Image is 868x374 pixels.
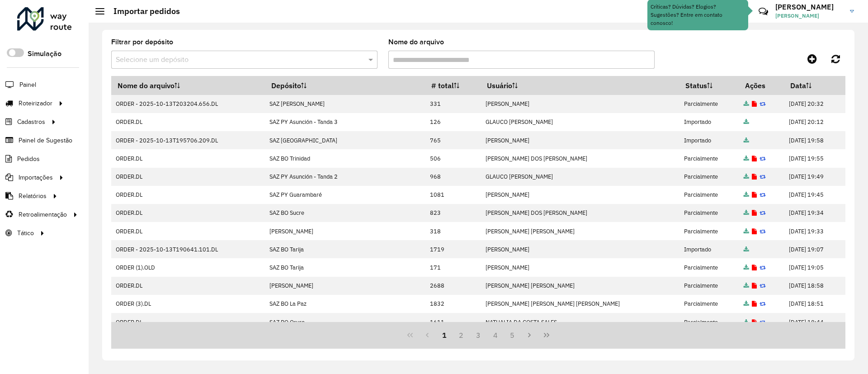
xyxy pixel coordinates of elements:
td: GLAUCO [PERSON_NAME] [481,113,679,131]
label: Nome do arquivo [388,37,444,47]
td: ORDER - 2025-10-13T190641.101.DL [111,240,265,258]
td: Parcialmente [679,95,739,113]
td: 126 [425,113,481,131]
td: Importado [679,113,739,131]
td: NATHALIA DA COSTA SALES [481,313,679,331]
td: Parcialmente [679,149,739,167]
a: Reimportar [759,155,766,162]
a: Reimportar [759,264,766,271]
td: [PERSON_NAME] [481,258,679,276]
td: Parcialmente [679,277,739,295]
td: 2688 [425,277,481,295]
button: 5 [504,327,521,344]
td: 765 [425,131,481,149]
a: Arquivo completo [744,227,749,235]
th: Nome do arquivo [111,76,265,95]
td: [DATE] 20:12 [784,113,845,131]
td: 968 [425,168,481,186]
a: Exibir log de erros [752,100,757,108]
td: Parcialmente [679,168,739,186]
td: Parcialmente [679,295,739,313]
td: [PERSON_NAME] [265,222,425,240]
td: Importado [679,240,739,258]
a: Arquivo completo [744,246,749,253]
a: Arquivo completo [744,155,749,162]
td: SAZ BO Tarija [265,258,425,276]
button: Last Page [538,327,555,344]
span: Importações [19,173,53,182]
td: SAZ BO Sucre [265,204,425,222]
a: Arquivo completo [744,191,749,199]
td: [DATE] 19:55 [784,149,845,167]
span: Retroalimentação [19,210,67,219]
a: Reimportar [759,191,766,199]
a: Exibir log de erros [752,264,757,271]
td: [PERSON_NAME] [481,186,679,204]
h2: Importar pedidos [104,6,180,16]
td: ORDER.DL [111,149,265,167]
td: SAZ PY Guarambaré [265,186,425,204]
a: Reimportar [759,300,766,308]
td: [PERSON_NAME] [481,95,679,113]
td: [DATE] 18:51 [784,295,845,313]
td: [DATE] 19:49 [784,168,845,186]
th: Data [784,76,845,95]
td: [PERSON_NAME] [265,277,425,295]
td: 1832 [425,295,481,313]
td: ORDER.DL [111,222,265,240]
td: Parcialmente [679,186,739,204]
td: SAZ BO La Paz [265,295,425,313]
td: [PERSON_NAME] [PERSON_NAME] [481,277,679,295]
td: SAZ [PERSON_NAME] [265,95,425,113]
a: Exibir log de erros [752,173,757,180]
span: [PERSON_NAME] [775,12,843,20]
td: ORDER - 2025-10-13T195706.209.DL [111,131,265,149]
td: SAZ [GEOGRAPHIC_DATA] [265,131,425,149]
td: [PERSON_NAME] DOS [PERSON_NAME] [481,204,679,222]
td: SAZ BO Trinidad [265,149,425,167]
td: [DATE] 19:05 [784,258,845,276]
span: Pedidos [17,154,40,164]
a: Arquivo completo [744,264,749,271]
th: Status [679,76,739,95]
td: Importado [679,131,739,149]
button: 1 [436,327,453,344]
td: [PERSON_NAME] [481,131,679,149]
th: Depósito [265,76,425,95]
a: Reimportar [759,282,766,289]
a: Arquivo completo [744,209,749,217]
button: 3 [470,327,487,344]
span: Roteirizador [19,99,52,108]
a: Reimportar [759,227,766,235]
td: ORDER.DL [111,113,265,131]
td: GLAUCO [PERSON_NAME] [481,168,679,186]
td: 1081 [425,186,481,204]
span: Tático [17,228,34,238]
a: Exibir log de erros [752,300,757,308]
td: 318 [425,222,481,240]
td: 171 [425,258,481,276]
td: ORDER.DL [111,186,265,204]
td: [PERSON_NAME] [481,240,679,258]
h3: [PERSON_NAME] [775,3,843,11]
td: ORDER.DL [111,168,265,186]
button: 2 [453,327,470,344]
td: 331 [425,95,481,113]
a: Arquivo completo [744,100,749,108]
a: Exibir log de erros [752,227,757,235]
td: [PERSON_NAME] [PERSON_NAME] [PERSON_NAME] [481,295,679,313]
a: Exibir log de erros [752,191,757,199]
td: 1611 [425,313,481,331]
td: [DATE] 19:34 [784,204,845,222]
td: [DATE] 19:07 [784,240,845,258]
td: Parcialmente [679,258,739,276]
a: Exibir log de erros [752,209,757,217]
a: Reimportar [759,100,766,108]
th: Usuário [481,76,679,95]
a: Reimportar [759,318,766,326]
span: Painel [19,80,36,90]
span: Cadastros [17,117,45,127]
a: Exibir log de erros [752,155,757,162]
td: [DATE] 18:58 [784,277,845,295]
td: [PERSON_NAME] DOS [PERSON_NAME] [481,149,679,167]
